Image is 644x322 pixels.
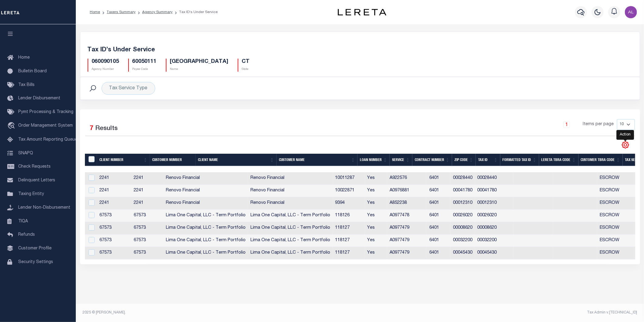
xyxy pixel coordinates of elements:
td: Renovo Financial [163,197,248,210]
li: Tax ID’s Under Service [173,9,218,15]
td: Renovo Financial [163,185,248,197]
td: Renovo Financial [248,197,333,210]
th: Customer Name: activate to sort column ascending [277,154,357,166]
p: State [242,67,250,72]
td: 67573 [97,247,131,259]
td: ESCROW [597,235,634,247]
span: Bulletin Board [18,69,47,74]
td: 00045430 [475,247,514,259]
td: A0977479 [387,247,427,259]
td: A922576 [387,172,427,185]
i: travel_explore [7,122,17,130]
td: A0976881 [387,185,427,197]
td: A0977478 [387,210,427,222]
img: logo-dark.svg [338,9,386,15]
td: Yes [365,235,387,247]
td: ESCROW [597,247,634,259]
td: Renovo Financial [163,172,248,185]
span: Home [18,56,30,60]
th: Tax ID: activate to sort column ascending [476,154,500,166]
span: TIQA [18,219,28,223]
span: Order Management System [18,124,73,128]
td: 00028440 [475,172,514,185]
p: Payee Code [132,67,157,72]
a: Taxers Summary [107,10,136,14]
td: 6401 [427,185,451,197]
td: 118127 [333,222,365,235]
img: svg+xml;base64,PHN2ZyB4bWxucz0iaHR0cDovL3d3dy53My5vcmcvMjAwMC9zdmciIHBvaW50ZXItZXZlbnRzPSJub25lIi... [625,6,637,18]
span: Lender Non-Disbursement [18,206,70,210]
td: Yes [365,197,387,210]
td: 67573 [97,222,131,235]
th: Service: activate to sort column ascending [390,154,412,166]
p: Agency Number [92,67,119,72]
span: Customer Profile [18,246,52,251]
span: Pymt Processing & Tracking [18,110,73,114]
span: 7 [90,125,94,132]
td: 6401 [427,210,451,222]
td: ESCROW [597,222,634,235]
td: 00028440 [451,172,475,185]
td: Lima One Capital, LLC - Term Portfolio [248,222,333,235]
th: &nbsp; [85,154,97,166]
h5: 060090105 [92,59,119,65]
h5: [GEOGRAPHIC_DATA] [170,59,229,65]
td: 10011287 [333,172,365,185]
td: 2241 [97,185,131,197]
td: 67573 [131,210,163,222]
td: 118126 [333,210,365,222]
td: Lima One Capital, LLC - Term Portfolio [163,235,248,247]
span: Tax Bills [18,83,35,87]
th: Customer TBRA Code: activate to sort column ascending [579,154,623,166]
td: A0977479 [387,235,427,247]
p: Name [170,67,229,72]
td: Lima One Capital, LLC - Term Portfolio [163,210,248,222]
label: Results [96,124,118,134]
span: Taxing Entity [18,192,44,196]
td: 67573 [97,210,131,222]
td: Lima One Capital, LLC - Term Portfolio [248,235,333,247]
th: Loan Number: activate to sort column ascending [357,154,390,166]
td: 00041780 [451,185,475,197]
th: Formatted Tax ID: activate to sort column ascending [500,154,539,166]
span: Lender Disbursement [18,96,60,101]
td: Lima One Capital, LLC - Term Portfolio [163,247,248,259]
td: 67573 [97,235,131,247]
td: 00032200 [475,235,514,247]
a: Agency Summary [142,10,173,14]
td: 6401 [427,247,451,259]
h5: Tax ID’s Under Service [88,46,632,54]
td: 00032200 [451,235,475,247]
td: 2241 [131,197,163,210]
span: Security Settings [18,260,53,264]
td: 67573 [131,235,163,247]
td: 00026020 [475,210,514,222]
td: ESCROW [597,185,634,197]
td: 6401 [427,235,451,247]
td: Lima One Capital, LLC - Term Portfolio [163,222,248,235]
div: Action [616,130,634,140]
td: Renovo Financial [248,185,333,197]
td: Lima One Capital, LLC - Term Portfolio [248,210,333,222]
span: SNAPQ [18,151,33,155]
td: 10022871 [333,185,365,197]
td: 118127 [333,247,365,259]
td: 00026020 [451,210,475,222]
td: Renovo Financial [248,172,333,185]
td: A852238 [387,197,427,210]
span: Items per page [583,121,614,128]
td: Yes [365,185,387,197]
span: Refunds [18,233,35,237]
th: Customer Number [150,154,196,166]
td: ESCROW [597,172,634,185]
td: Yes [365,210,387,222]
td: 118127 [333,235,365,247]
th: LERETA TBRA Code: activate to sort column ascending [539,154,579,166]
span: Tax Amount Reporting Queue [18,138,77,142]
a: Home [90,10,100,14]
span: Check Requests [18,165,51,169]
th: Contract Number: activate to sort column ascending [412,154,452,166]
td: 67573 [131,222,163,235]
td: 6401 [427,222,451,235]
td: Yes [365,222,387,235]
